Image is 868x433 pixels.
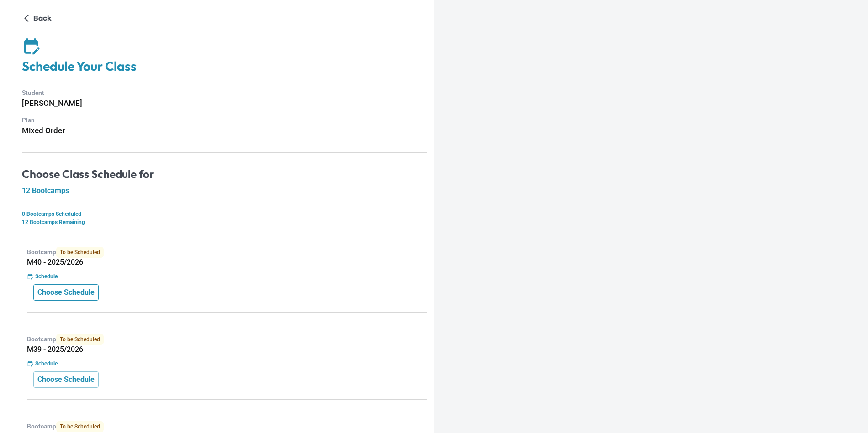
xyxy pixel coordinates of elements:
[22,97,427,110] h6: [PERSON_NAME]
[27,258,427,267] h5: M40 - 2025/2026
[22,186,427,195] h5: 12 Bootcamps
[35,360,58,368] p: Schedule
[35,272,58,281] p: Schedule
[56,247,104,258] span: To be Scheduled
[27,421,427,432] p: Bootcamp
[22,210,427,218] p: 0 Bootcamps Scheduled
[27,334,427,345] p: Bootcamp
[22,11,55,26] button: Back
[22,125,427,137] h6: Mixed Order
[56,334,104,345] span: To be Scheduled
[27,345,427,354] h5: M39 - 2025/2026
[56,421,104,432] span: To be Scheduled
[37,374,95,385] p: Choose Schedule
[37,287,95,298] p: Choose Schedule
[27,247,427,258] p: Bootcamp
[33,371,99,388] button: Choose Schedule
[22,167,427,181] h4: Choose Class Schedule for
[22,58,427,74] h4: Schedule Your Class
[33,284,99,301] button: Choose Schedule
[33,13,52,24] p: Back
[22,88,427,98] p: Student
[22,115,427,125] p: Plan
[22,218,427,226] p: 12 Bootcamps Remaining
